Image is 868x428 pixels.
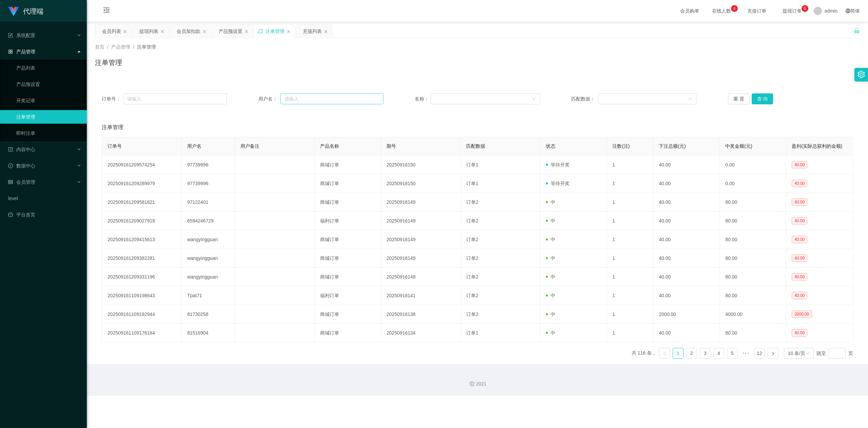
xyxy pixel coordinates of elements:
[663,352,667,356] i: 图标: left
[8,33,13,38] i: 图标: form
[466,311,478,317] span: 订单2
[182,249,235,268] td: wangyingguan
[16,110,81,124] a: 注单管理
[466,181,478,186] span: 订单1
[720,193,786,212] td: 80.00
[792,310,812,318] span: 2000.00
[95,57,122,68] h1: 注单管理
[415,95,430,103] span: 名称：
[653,230,720,249] td: 40.00
[8,180,13,184] i: 图标: table
[607,193,653,212] td: 1
[741,348,751,359] li: 向后 5 页
[731,5,738,12] sup: 4
[792,292,807,299] span: 40.00
[182,324,235,342] td: 81516904
[123,93,227,104] input: 请输入
[792,329,807,337] span: 40.00
[16,77,81,91] a: 产品预设置
[653,193,720,212] td: 40.00
[700,348,710,358] a: 3
[725,143,752,149] span: 中奖金额(元)
[686,348,697,359] li: 2
[653,305,720,324] td: 2000.00
[182,230,235,249] td: wangyingguan
[466,293,478,298] span: 订单2
[387,143,396,149] span: 期号
[546,274,555,280] span: 中
[779,8,805,13] span: 提现订单
[466,143,485,149] span: 匹配数据
[258,95,280,103] span: 用户名：
[720,230,786,249] td: 80.00
[102,249,182,268] td: 202509161209382281
[466,237,478,242] span: 订单2
[8,192,81,205] a: level
[470,381,474,386] i: 图标: copyright
[720,212,786,230] td: 80.00
[8,208,81,221] a: 图标: dashboard平台首页
[95,0,118,22] i: 图标: menu-fold
[700,348,711,359] li: 3
[607,212,653,230] td: 1
[182,268,235,286] td: wangyingguan
[16,94,81,107] a: 开奖记录
[102,123,123,131] span: 注单管理
[741,348,751,359] span: •••
[324,30,328,34] i: 图标: close
[315,174,381,193] td: 商城订单
[792,198,807,206] span: 40.00
[8,33,35,38] span: 系统配置
[137,44,156,50] span: 注单管理
[320,143,339,149] span: 产品名称
[244,30,249,34] i: 图标: close
[466,330,478,336] span: 订单1
[381,268,461,286] td: 20250916148
[857,71,865,78] i: 图标: setting
[571,95,598,103] span: 匹配数据：
[792,236,807,243] span: 40.00
[788,348,805,358] div: 10 条/页
[102,95,123,103] span: 订单号：
[653,268,720,286] td: 40.00
[653,174,720,193] td: 40.00
[546,199,555,205] span: 中
[688,97,692,102] i: 图标: down
[607,249,653,268] td: 1
[8,163,13,168] i: 图标: check-circle-o
[187,143,201,149] span: 用户名
[754,348,765,358] a: 12
[8,49,35,54] span: 产品管理
[714,348,724,358] a: 4
[632,348,656,359] li: 共 116 条，
[846,8,850,13] i: 图标: global
[607,156,653,174] td: 1
[315,249,381,268] td: 商城订单
[733,5,736,12] p: 4
[92,380,863,388] div: 2021
[768,348,778,359] li: 下一页
[466,274,478,280] span: 订单2
[160,30,164,34] i: 图标: close
[102,193,182,212] td: 202509161209581821
[8,8,43,14] a: 代理端
[182,156,235,174] td: 97739996
[546,143,555,149] span: 状态
[816,348,853,359] div: 跳至 页
[673,348,683,358] a: 1
[381,193,461,212] td: 20250916149
[8,163,35,168] span: 数据中心
[659,348,670,359] li: 上一页
[607,286,653,305] td: 1
[607,268,653,286] td: 1
[315,324,381,342] td: 商城订单
[219,25,242,38] div: 产品预设置
[265,25,284,38] div: 注单管理
[315,193,381,212] td: 商城订单
[102,212,182,230] td: 202509161209027918
[720,324,786,342] td: 80.00
[303,25,322,38] div: 充值列表
[8,147,13,152] i: 图标: profile
[258,29,263,34] i: 图标: sync
[381,324,461,342] td: 20250916134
